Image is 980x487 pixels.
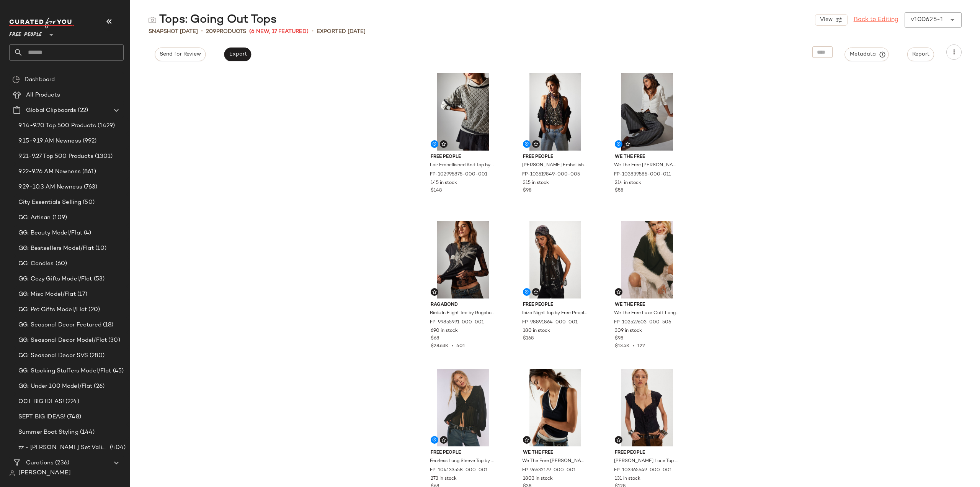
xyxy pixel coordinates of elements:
span: (1301) [93,152,113,161]
button: Send for Review [155,48,206,61]
span: 9.22-9.26 AM Newness [18,167,81,176]
span: 122 [637,344,645,349]
span: (992) [81,137,97,146]
span: Curations [26,459,54,467]
span: 315 in stock [523,180,549,187]
span: (30) [107,336,120,345]
img: 104133558_001_a [425,369,501,446]
span: Fearless Long Sleeve Top by Free People in Black, Size: S [430,458,495,465]
span: Report [912,51,929,57]
span: We The Free Luxe Cuff Long Sleeve Top at Free People, Size: XS [614,310,679,317]
span: $168 [523,335,534,342]
img: 98891864_001_a [517,221,594,298]
span: City Essentials Selling [18,198,81,207]
span: (144) [78,428,95,437]
span: FP-96632179-000-001 [522,467,576,474]
span: View [819,17,832,23]
span: We The Free [615,154,679,161]
span: (18) [101,321,114,330]
img: 103365649_001_a [609,369,686,446]
span: Ibiza Night Top by Free People in Black, Size: XS [522,310,587,317]
span: [PERSON_NAME] Lace Top by Free People in Black, Size: L [614,458,679,465]
span: $13.5K [615,344,630,349]
span: Snapshot [DATE] [149,28,198,36]
span: 9.14-9.20 Top 500 Products [18,121,96,130]
span: Free People [523,302,588,308]
img: 99855991_001_e [425,221,501,298]
button: Export [224,48,251,61]
span: 273 in stock [431,476,457,482]
span: (50) [81,198,95,207]
span: [PERSON_NAME] [18,469,71,478]
span: GG: Beauty Model/Flat [18,229,82,238]
span: 145 in stock [431,180,457,187]
img: svg%3e [432,290,437,294]
span: Ragabond [431,302,495,308]
span: FP-103519849-000-005 [522,171,580,178]
img: svg%3e [534,142,538,146]
span: Summer Boot Styling [18,428,78,437]
span: (22) [76,106,88,115]
span: 214 in stock [615,180,641,187]
span: (20) [87,305,100,314]
span: (763) [82,183,98,192]
span: 131 in stock [615,476,640,482]
span: We The Free [615,302,679,308]
span: (4) [82,229,91,238]
span: Free People [431,154,495,161]
span: GG: Cozy Gifts Model/Flat [18,275,92,284]
span: GG: Pet Gifts Model/Flat [18,305,87,314]
img: svg%3e [9,470,15,476]
span: 9.15-9.19 AM Newness [18,137,81,146]
img: svg%3e [534,290,538,294]
span: SEPT BIG IDEAS! [18,413,65,421]
span: (224) [64,397,79,406]
span: (26) [92,382,105,391]
span: We The Free [523,449,588,456]
span: We The Free [PERSON_NAME] Sleeve Top at Free People in White, Size: XS [614,162,679,169]
span: All Products [26,91,60,100]
span: $58 [615,187,623,194]
span: (236) [54,459,69,467]
span: GG: Seasonal Decor Model/Flat [18,336,107,345]
span: $98 [523,187,531,194]
span: Loir Embellished Knit Top by Free People in Black, Size: L [430,162,495,169]
img: svg%3e [441,438,446,442]
img: svg%3e [626,142,630,146]
div: Products [206,28,246,36]
span: 209 [206,29,216,34]
div: Tops: Going Out Tops [149,12,277,28]
span: (10) [94,244,107,253]
span: FP-103839585-000-011 [614,171,671,178]
button: Report [907,48,934,61]
span: • [449,344,456,349]
span: GG: Seasonal Decor SVS [18,351,88,360]
span: GG: Candles [18,259,54,268]
a: Back to Editing [854,15,898,25]
span: (280) [88,351,105,360]
span: FP-102527603-000-506 [614,319,671,326]
span: (53) [92,275,105,284]
img: svg%3e [616,438,621,442]
span: $28.63K [431,344,449,349]
span: GG: Misc Model/Flat [18,290,76,299]
span: • [201,27,203,36]
span: zz - [PERSON_NAME] Set Validation [18,443,108,452]
span: (748) [65,413,81,421]
img: svg%3e [616,290,621,294]
span: 1803 in stock [523,476,553,482]
span: We The Free [PERSON_NAME] Tank Top at Free People in Black, Size: S [522,458,587,465]
span: [PERSON_NAME] Embellished Vest Jacket by Free People in Grey, Size: XL [522,162,587,169]
span: Dashboard [24,75,55,84]
span: (45) [111,367,124,375]
img: 96632179_001_c [517,369,594,446]
span: Export [229,51,247,57]
span: Metadata [849,51,884,58]
span: (17) [76,290,88,299]
span: 9.29-10.3 AM Newness [18,183,82,192]
span: 309 in stock [615,328,642,335]
img: svg%3e [12,76,20,84]
span: GG: Artisan [18,213,51,222]
div: v100625-1 [911,15,943,25]
button: View [815,14,847,26]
